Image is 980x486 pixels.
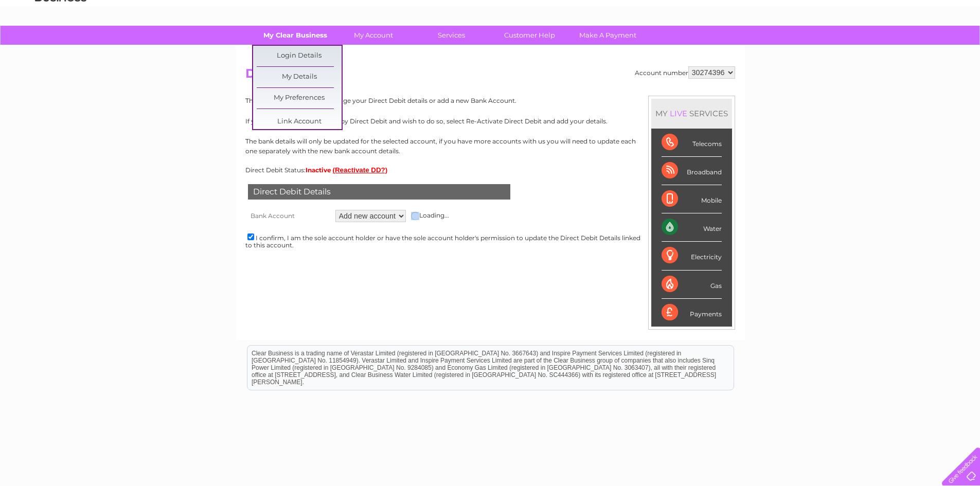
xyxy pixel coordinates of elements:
[245,232,735,249] div: I confirm, I am the sole account holder or have the sole account holder's permission to update th...
[411,212,449,220] div: Loading...
[245,136,735,156] p: The bank details will only be updated for the selected account, if you have more accounts with us...
[662,213,722,242] div: Water
[411,212,419,220] img: page-loader.gif
[912,44,937,51] a: Contact
[946,44,970,51] a: Log out
[662,157,722,185] div: Broadband
[662,185,722,213] div: Mobile
[245,96,735,105] p: This page will allow you to change your Direct Debit details or add a new Bank Account.
[245,207,333,225] th: Bank Account
[331,26,416,45] a: My Account
[565,26,650,45] a: Make A Payment
[487,26,572,45] a: Customer Help
[651,99,732,128] div: MY SERVICES
[799,44,818,51] a: Water
[825,44,847,51] a: Energy
[409,26,494,45] a: Services
[662,299,722,327] div: Payments
[662,242,722,270] div: Electricity
[662,271,722,299] div: Gas
[786,5,857,18] a: 0333 014 3131
[853,44,884,51] a: Telecoms
[257,67,342,87] a: My Details
[245,166,735,174] div: Direct Debit Status:
[635,66,735,79] div: Account number
[245,116,735,126] p: If you are not currently paying by Direct Debit and wish to do so, select Re-Activate Direct Debi...
[34,27,87,58] img: logo.png
[245,66,735,86] h2: Direct Debit
[253,26,337,45] a: My Clear Business
[662,129,722,157] div: Telecoms
[890,44,905,51] a: Blog
[257,46,342,66] a: Login Details
[257,88,342,109] a: My Preferences
[668,109,689,118] div: LIVE
[247,6,734,50] div: Clear Business is a trading name of Verastar Limited (registered in [GEOGRAPHIC_DATA] No. 3667643...
[248,184,510,200] div: Direct Debit Details
[257,112,342,132] a: Link Account
[306,166,331,174] span: Inactive
[333,166,388,174] button: (Reactivate DD?)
